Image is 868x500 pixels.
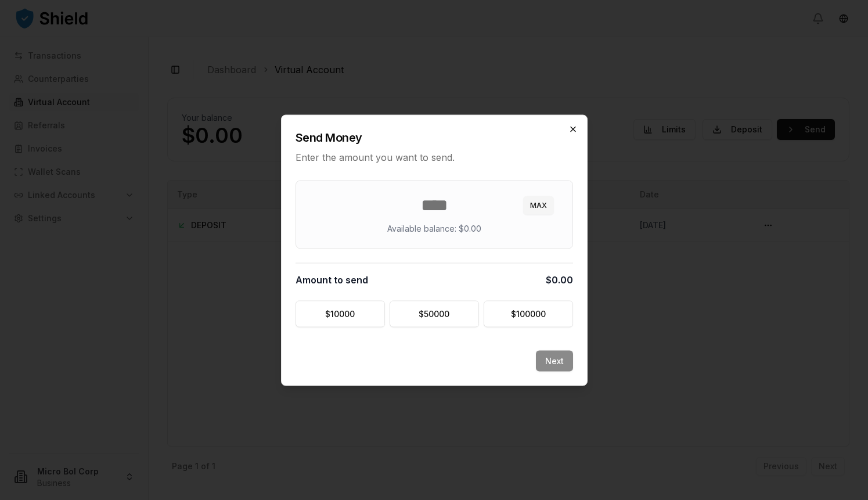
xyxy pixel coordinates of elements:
button: MAX [523,196,554,214]
p: Available balance: $0.00 [387,222,481,234]
span: $0.00 [546,272,573,286]
button: $10000 [296,300,385,327]
h2: Send Money [296,129,573,145]
span: Amount to send [296,272,368,286]
button: $50000 [390,300,479,327]
p: Enter the amount you want to send. [296,150,573,164]
button: $100000 [484,300,573,327]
